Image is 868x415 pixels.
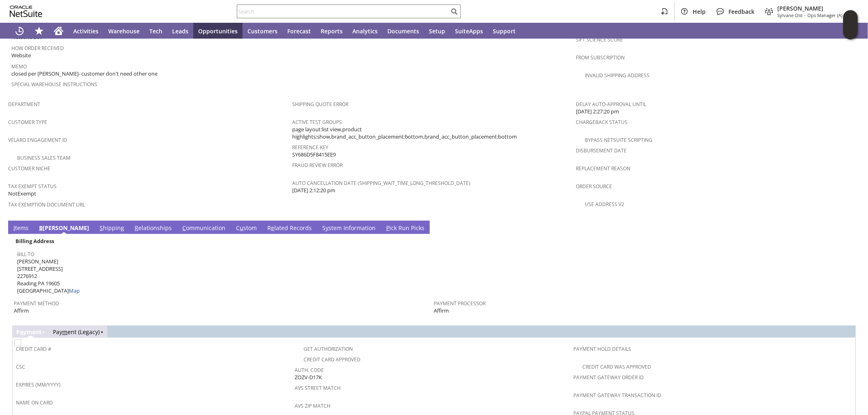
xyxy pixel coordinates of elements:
[11,81,97,88] a: Special Warehouse Instructions
[384,224,426,233] a: Pick Run Picks
[434,307,449,315] span: Affirm
[20,328,23,336] span: a
[292,144,328,151] a: Reference Key
[295,374,322,381] span: ZOZV-D17K
[295,385,341,391] a: AVS Street Match
[387,27,419,35] span: Documents
[728,8,754,15] span: Feedback
[693,8,706,15] span: Help
[320,224,378,233] a: System Information
[573,392,661,399] a: Payment Gateway Transaction ID
[282,23,316,39] a: Forecast
[243,23,282,39] a: Customers
[8,137,67,143] a: Velaro Engagement ID
[10,6,42,17] svg: logo
[304,345,353,352] a: Get Authorization
[108,27,140,35] span: Warehouse
[16,399,53,406] a: Name On Card
[49,23,68,39] a: Home
[449,7,459,16] svg: Search
[149,27,162,35] span: Tech
[14,300,59,307] a: Payment Method
[287,27,311,35] span: Forecast
[292,119,342,126] a: Active Test Groups
[17,258,80,295] span: [PERSON_NAME] [STREET_ADDRESS] 2276912 Reading PA 19605 [GEOGRAPHIC_DATA]
[240,224,243,232] span: u
[14,339,21,346] img: Unchecked
[198,27,238,35] span: Opportunities
[8,101,40,108] a: Department
[585,201,624,208] a: Use Address V2
[424,23,450,39] a: Setup
[386,224,389,232] span: P
[11,224,31,233] a: Items
[11,63,27,70] a: Memo
[845,222,855,232] a: Unrolled view on
[843,10,858,39] iframe: Click here to launch Oracle Guided Learning Help Panel
[39,224,43,232] span: B
[493,27,516,35] span: Support
[234,224,259,233] a: Custom
[316,23,348,39] a: Reports
[172,27,188,35] span: Leads
[265,224,314,233] a: Related Records
[352,27,378,35] span: Analytics
[8,165,50,172] a: Customer Niche
[11,70,157,78] span: closed per [PERSON_NAME]- customer don't need other one
[8,190,36,198] span: NotExempt
[576,119,627,126] a: Chargeback Status
[182,224,186,232] span: C
[777,4,853,12] span: [PERSON_NAME]
[582,363,651,370] a: Credit Card Was Approved
[292,101,348,108] a: Shipping Quote Error
[304,356,361,363] a: Credit Card Approved
[271,224,274,232] span: e
[73,27,98,35] span: Activities
[193,23,243,39] a: Opportunities
[53,328,100,336] a: Payment (Legacy)
[576,54,625,61] a: From Subscription
[11,45,64,52] a: How Order Received
[576,108,619,115] span: [DATE] 2:27:20 pm
[292,187,335,194] span: [DATE] 2:12:20 pm
[68,23,103,39] a: Activities
[843,25,858,40] span: Oracle Guided Learning Widget. To move around, please hold and drag
[8,119,47,126] a: Customer Type
[576,147,627,154] a: Disbursement Date
[135,224,138,232] span: R
[450,23,488,39] a: SuiteApps
[321,27,343,35] span: Reports
[585,137,652,143] a: Bypass NetSuite Scripting
[167,23,193,39] a: Leads
[576,36,623,43] a: Sift Science Score
[144,23,167,39] a: Tech
[292,151,336,159] span: SY686D5F8415EE9
[103,23,144,39] a: Warehouse
[34,26,44,36] svg: Shortcuts
[98,224,126,233] a: Shipping
[54,26,63,36] svg: Home
[180,224,227,233] a: Communication
[576,165,630,172] a: Replacement reason
[455,27,483,35] span: SuiteApps
[434,300,486,307] a: Payment Processor
[17,251,34,258] a: Bill To
[16,363,25,370] a: CSC
[8,201,85,208] a: Tax Exemption Document URL
[573,374,644,381] a: Payment Gateway Order ID
[576,101,646,108] a: Delay Auto-Approval Until
[16,345,51,352] a: Credit Card #
[777,12,802,18] span: Sylvane Old
[133,224,174,233] a: Relationships
[100,224,103,232] span: S
[429,27,445,35] span: Setup
[29,23,49,39] div: Shortcuts
[37,224,91,233] a: B[PERSON_NAME]
[14,307,29,315] span: Affirm
[292,126,572,141] span: page layout:list view,product highlights:show,brand_acc_button_placement:bottom,brand_acc_button_...
[383,23,424,39] a: Documents
[237,7,449,16] input: Search
[8,183,57,190] a: Tax Exempt Status
[16,328,42,336] a: Payment
[292,162,343,169] a: Fraud Review Error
